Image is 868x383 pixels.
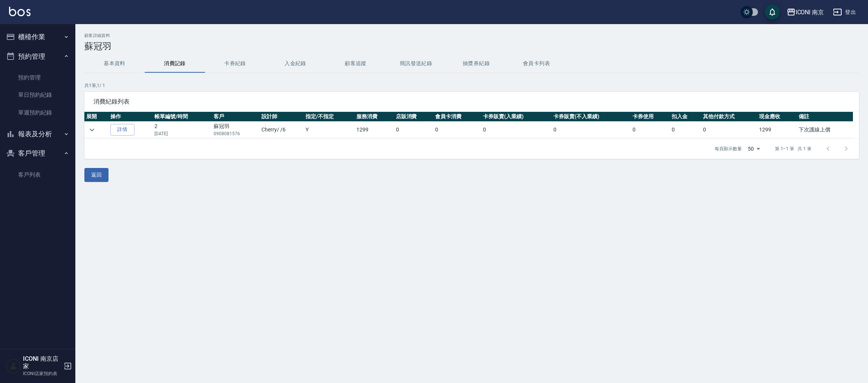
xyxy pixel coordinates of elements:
[23,355,61,370] h5: ICONI 南京店家
[23,370,61,377] p: ICONI店家預約表
[93,98,850,105] span: 消費紀錄列表
[796,8,824,17] div: ICONI 南京
[552,122,630,138] td: 0
[110,124,134,136] a: 詳情
[830,5,859,19] button: 登出
[3,27,72,47] button: 櫃檯作業
[212,112,260,122] th: 客戶
[481,112,552,122] th: 卡券販賣(入業績)
[670,112,701,122] th: 扣入金
[481,122,552,138] td: 0
[153,112,212,122] th: 帳單編號/時間
[797,112,853,122] th: 備註
[394,112,434,122] th: 店販消費
[797,122,853,138] td: 下次護線上價
[784,5,827,20] button: ICONI 南京
[214,130,258,137] p: 0908081576
[386,55,446,73] button: 簡訊發送紀錄
[3,104,72,121] a: 單週預約紀錄
[325,55,386,73] button: 顧客追蹤
[446,55,506,73] button: 抽獎券紀錄
[3,69,72,86] a: 預約管理
[3,166,72,183] a: 客戶列表
[84,55,145,73] button: 基本資料
[260,122,304,138] td: Cherry / /6
[9,7,31,16] img: Logo
[84,33,859,38] h2: 顧客詳細資料
[84,112,108,122] th: 展開
[355,112,394,122] th: 服務消費
[84,41,859,52] h3: 蘇冠羽
[154,130,210,137] p: [DATE]
[212,122,260,138] td: 蘇冠羽
[552,112,630,122] th: 卡券販賣(不入業績)
[145,55,205,73] button: 消費記錄
[84,82,859,89] p: 共 1 筆, 1 / 1
[355,122,394,138] td: 1299
[394,122,434,138] td: 0
[84,168,108,182] button: 返回
[3,124,72,144] button: 報表及分析
[86,124,98,136] button: expand row
[3,47,72,66] button: 預約管理
[775,145,811,152] p: 第 1–1 筆 共 1 筆
[205,55,265,73] button: 卡券紀錄
[108,112,153,122] th: 操作
[765,5,780,20] button: save
[3,143,72,163] button: 客戶管理
[631,122,670,138] td: 0
[757,122,797,138] td: 1299
[304,122,355,138] td: Y
[6,359,21,374] img: Person
[506,55,567,73] button: 會員卡列表
[631,112,670,122] th: 卡券使用
[745,139,763,159] div: 50
[304,112,355,122] th: 指定/不指定
[260,112,304,122] th: 設計師
[3,86,72,104] a: 單日預約紀錄
[701,122,757,138] td: 0
[433,122,481,138] td: 0
[433,112,481,122] th: 會員卡消費
[701,112,757,122] th: 其他付款方式
[757,112,797,122] th: 現金應收
[670,122,701,138] td: 0
[715,145,742,152] p: 每頁顯示數量
[265,55,325,73] button: 入金紀錄
[153,122,212,138] td: 2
